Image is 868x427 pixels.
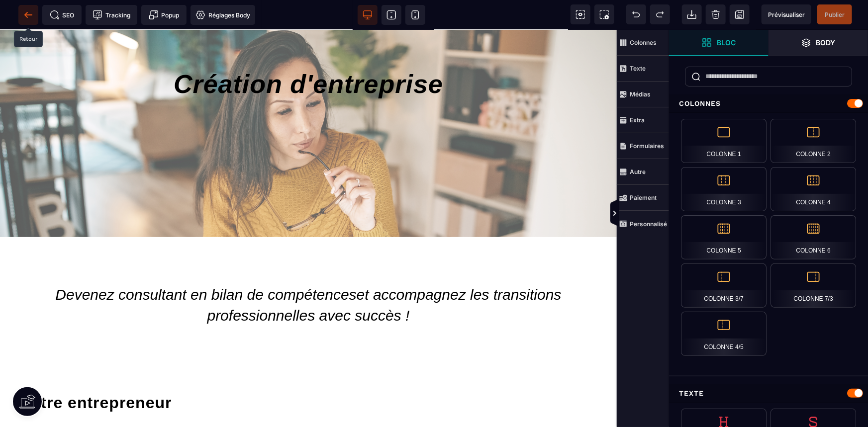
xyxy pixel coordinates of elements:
[93,10,130,20] span: Tracking
[617,107,669,133] span: Extra
[771,119,856,163] div: Colonne 2
[706,4,726,24] span: Nettoyage
[141,5,187,25] span: Créer une alerte modale
[191,5,255,25] span: Favicon
[630,116,645,124] strong: Extra
[730,4,750,24] span: Enregistrer
[195,10,250,20] span: Réglages Body
[42,5,82,25] span: Métadata SEO
[771,263,856,308] div: Colonne 7/3
[55,256,356,273] span: Devenez consultant en bilan de compétences
[617,211,669,237] span: Personnalisé
[617,159,669,185] span: Autre
[681,215,767,259] div: Colonne 5
[174,40,443,69] span: Création d'entreprise
[769,30,868,56] span: Ouvrir les calques
[771,215,856,259] div: Colonne 6
[681,167,767,211] div: Colonne 3
[358,5,378,25] span: Voir bureau
[630,90,651,98] strong: Médias
[617,185,669,211] span: Paiement
[149,10,180,20] span: Popup
[626,4,646,24] span: Défaire
[617,133,669,159] span: Formulaires
[717,39,736,46] strong: Bloc
[650,4,670,24] span: Rétablir
[669,384,868,403] div: Texte
[405,5,425,25] span: Voir mobile
[50,10,75,20] span: SEO
[594,4,614,24] span: Capture d'écran
[681,263,767,308] div: Colonne 3/7
[30,363,297,382] div: Être entrepreneur
[669,199,679,229] span: Afficher les vues
[669,94,868,113] div: Colonnes
[817,4,852,24] span: Enregistrer le contenu
[86,5,137,25] span: Code de suivi
[816,39,836,46] strong: Body
[762,4,811,24] span: Aperçu
[768,11,805,18] span: Prévisualiser
[630,65,646,72] strong: Texte
[617,56,669,82] span: Texte
[630,39,657,46] strong: Colonnes
[825,11,845,18] span: Publier
[18,5,38,25] span: Retour
[630,142,664,150] strong: Formulaires
[630,220,667,228] strong: Personnalisé
[571,4,590,24] span: Voir les composants
[682,4,702,24] span: Importer
[630,168,646,175] strong: Autre
[207,256,566,294] span: et accompagnez les transitions professionnelles avec succès !
[382,5,401,25] span: Voir tablette
[617,30,669,56] span: Colonnes
[681,312,767,356] div: Colonne 4/5
[669,30,769,56] span: Ouvrir les blocs
[771,167,856,211] div: Colonne 4
[681,119,767,163] div: Colonne 1
[617,82,669,107] span: Médias
[630,194,657,201] strong: Paiement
